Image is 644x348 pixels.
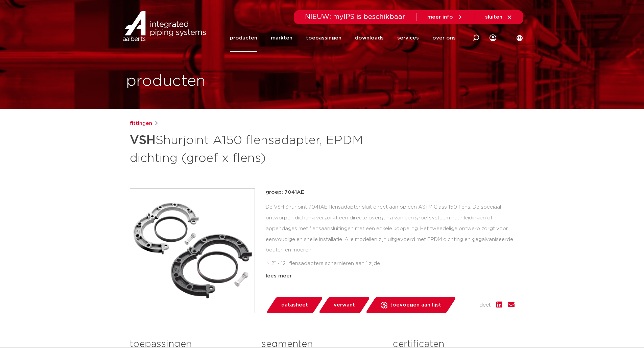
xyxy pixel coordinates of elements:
[397,24,419,52] a: services
[318,297,370,313] a: verwant
[271,24,292,52] a: markten
[485,15,502,20] span: sluiten
[490,24,496,52] div: my IPS
[427,15,453,20] span: meer info
[266,272,515,280] div: lees meer
[271,258,515,269] li: 2” - 12” flensadapters scharnieren aan 1 zijde
[281,300,308,311] span: datasheet
[390,300,441,311] span: toevoegen aan lijst
[130,134,156,146] strong: VSH
[130,119,152,128] a: fittingen
[130,189,255,313] img: Product Image for VSH Shurjoint A150 flensadapter, EPDM dichting (groef x flens)
[306,24,341,52] a: toepassingen
[266,297,323,313] a: datasheet
[130,130,384,167] h1: Shurjoint A150 flensadapter, EPDM dichting (groef x flens)
[126,71,206,92] h1: producten
[334,300,355,311] span: verwant
[432,24,456,52] a: over ons
[266,188,515,196] p: groep: 7041AE
[266,202,515,269] div: De VSH Shurjoint 7041AE flensadapter sluit direct aan op een ASTM Class 150 flens. De speciaal on...
[485,14,512,20] a: sluiten
[427,14,463,20] a: meer info
[230,24,257,52] a: producten
[355,24,384,52] a: downloads
[305,14,405,20] span: NIEUW: myIPS is beschikbaar
[271,269,515,280] li: 14” - 24” (Model 7041N) worden geleverd in twee losse segmenten, inclusief een trek-kit
[479,301,491,309] span: deel:
[230,24,456,52] nav: Menu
